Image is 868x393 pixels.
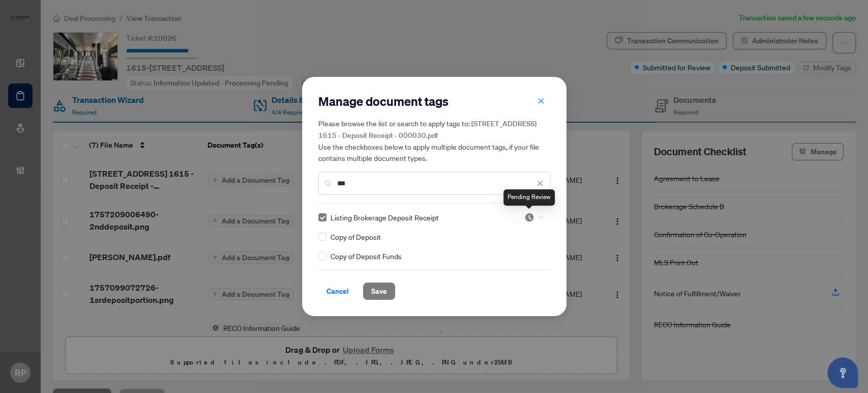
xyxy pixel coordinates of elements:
span: Copy of Deposit Funds [331,250,402,262]
button: Open asap [827,357,858,388]
span: Listing Brokerage Deposit Receipt [331,212,439,223]
img: status [524,212,534,222]
button: Cancel [318,283,357,300]
button: Save [363,283,395,300]
h5: Please browse the list or search to apply tags to: Use the checkboxes below to apply multiple doc... [318,118,550,163]
h2: Manage document tags [318,93,550,109]
span: Copy of Deposit [331,231,381,242]
span: Pending Review [524,212,544,222]
span: close [537,97,545,104]
span: close [536,180,544,187]
span: Save [371,283,387,299]
div: Pending Review [503,189,555,206]
span: Cancel [326,283,349,299]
